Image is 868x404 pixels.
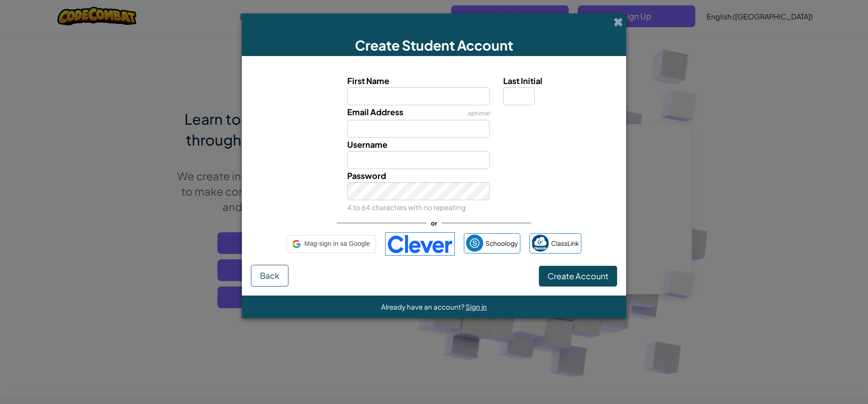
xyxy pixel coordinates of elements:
span: or [426,216,442,230]
span: Already have an account? [381,302,466,311]
span: ClassLink [551,237,579,250]
span: Back [260,270,279,281]
button: Back [251,265,288,287]
div: Mag-sign in sa Google [287,235,376,253]
span: Mag-sign in sa Google [304,237,370,250]
a: Sign in [466,302,487,311]
span: First Name [347,75,389,86]
button: Create Account [539,266,617,287]
span: optional [467,110,490,117]
span: Password [347,170,386,181]
span: Username [347,139,387,150]
small: 4 to 64 characters with no repeating [347,203,466,211]
img: classlink-logo-small.png [532,235,549,252]
span: Create Account [547,271,609,281]
img: schoology.png [466,235,483,252]
span: Schoology [486,237,518,250]
img: clever-logo-blue.png [385,232,455,256]
span: Create Student Account [355,37,513,54]
span: Email Address [347,107,403,117]
span: Last Initial [503,75,542,86]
